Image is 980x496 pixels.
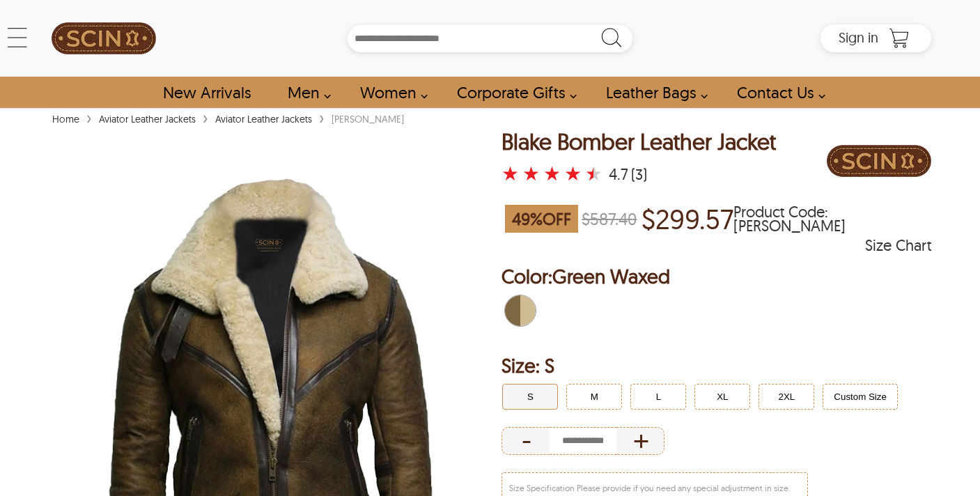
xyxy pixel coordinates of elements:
div: Decrease Quantity of Item [501,427,550,455]
span: 49 % OFF [505,205,578,233]
span: › [319,105,325,130]
span: › [203,105,208,130]
div: [PERSON_NAME] [328,112,407,126]
a: Aviator Leather Jackets [212,113,316,125]
label: 3 rating [543,166,561,180]
span: Sign in [839,29,878,46]
a: contact-us [721,77,833,108]
span: Green Waxed [552,264,670,288]
img: Brand Logo PDP Image [827,130,931,192]
a: Shop Leather Bags [590,77,715,108]
button: Click to select XL [694,384,750,410]
span: › [86,105,92,130]
a: Shop Leather Corporate Gifts [441,77,584,108]
div: 4.7 [609,167,628,181]
div: Size Chart [865,238,931,252]
img: SCIN [52,7,156,70]
a: Blake Bomber Leather Jacket with a 4.666666666666667 Star Rating and 3 Product Review } [501,164,606,184]
label: 1 rating [501,166,519,180]
iframe: chat widget [894,409,980,475]
div: (3) [631,167,647,181]
button: Click to select L [630,384,686,410]
strike: $587.40 [582,208,637,229]
div: Green Waxed [501,292,539,330]
h2: Selected Color: by Green Waxed [501,263,931,290]
button: Click to select S [502,384,558,410]
button: Click to select Custom Size [823,384,898,410]
button: Click to select M [566,384,622,410]
label: 2 rating [522,166,540,180]
a: Aviator Leather Jackets [95,113,199,125]
a: Brand Logo PDP Image [827,130,931,196]
h2: Selected Filter by Size: S [501,352,931,380]
a: Shopping Cart [885,28,913,49]
a: SCIN [49,7,159,70]
a: shop men's leather jackets [272,77,339,108]
label: 5 rating [585,166,602,180]
a: Shop New Arrivals [147,77,266,108]
p: Price of $299.57 [641,203,733,235]
button: Click to select 2XL [759,384,814,410]
div: Increase Quantity of Item [616,427,664,455]
span: Product Code: BLAKE [733,205,931,233]
label: 4 rating [564,166,582,180]
a: Sign in [839,33,878,45]
a: Home [49,113,83,125]
h1: Blake Bomber Leather Jacket [501,130,776,154]
a: Shop Women Leather Jackets [344,77,435,108]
